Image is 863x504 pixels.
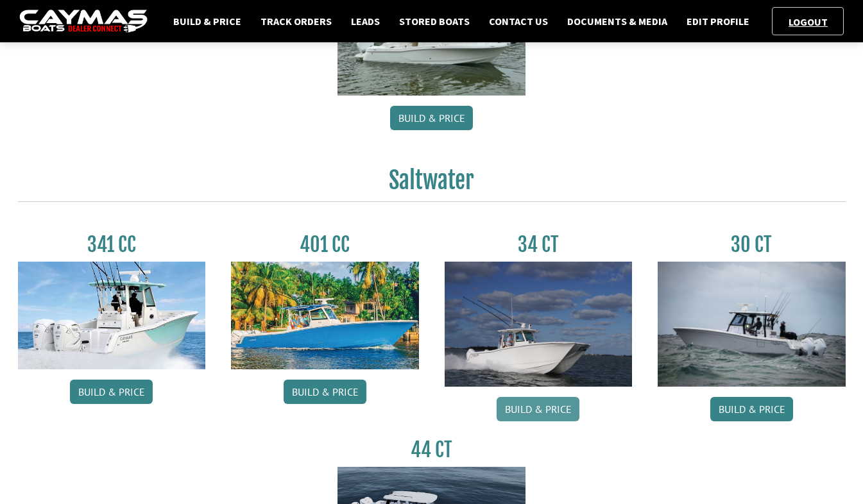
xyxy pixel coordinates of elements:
img: caymas-dealer-connect-2ed40d3bc7270c1d8d7ffb4b79bf05adc795679939227970def78ec6f6c03838.gif [19,10,148,33]
a: Build & Price [167,13,248,29]
h3: 34 CT [445,233,633,256]
a: Documents & Media [561,13,674,29]
h3: 30 CT [658,233,846,256]
h2: Saltwater [18,166,846,202]
a: Build & Price [390,106,473,130]
img: 341CC-thumbjpg.jpg [18,262,206,369]
h3: 341 CC [18,233,206,256]
h3: 44 CT [338,438,525,462]
img: Caymas_34_CT_pic_1.jpg [445,262,633,387]
a: Build & Price [284,380,366,404]
a: Stored Boats [393,13,476,29]
img: 401CC_thumb.pg.jpg [231,262,419,369]
img: 30_CT_photo_shoot_for_caymas_connect.jpg [658,262,846,387]
a: Track Orders [254,13,338,29]
a: Build & Price [497,397,579,421]
a: Build & Price [70,380,153,404]
a: Edit Profile [680,13,756,29]
a: Contact Us [483,13,554,29]
h3: 401 CC [231,233,419,256]
a: Build & Price [710,397,793,421]
a: Leads [345,13,386,29]
a: Logout [782,15,834,28]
